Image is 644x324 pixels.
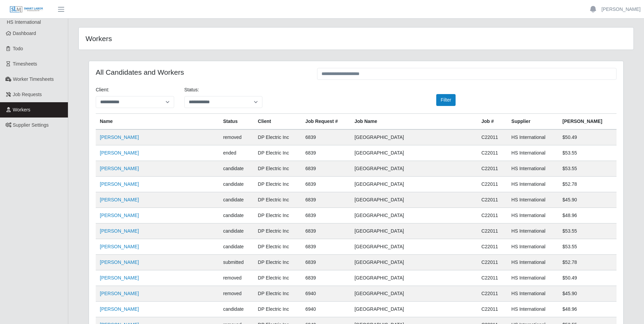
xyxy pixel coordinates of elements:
[350,255,477,270] td: [GEOGRAPHIC_DATA]
[350,129,477,145] td: [GEOGRAPHIC_DATA]
[301,192,350,208] td: 6839
[350,223,477,239] td: [GEOGRAPHIC_DATA]
[507,129,558,145] td: HS International
[219,129,254,145] td: removed
[558,302,617,317] td: $48.96
[350,286,477,302] td: [GEOGRAPHIC_DATA]
[301,302,350,317] td: 6940
[254,286,301,302] td: DP Electric Inc
[507,145,558,161] td: HS International
[96,68,307,76] h4: All Candidates and Workers
[219,145,254,161] td: ended
[254,302,301,317] td: DP Electric Inc
[254,223,301,239] td: DP Electric Inc
[477,161,507,177] td: C22011
[254,145,301,161] td: DP Electric Inc
[301,255,350,270] td: 6839
[477,177,507,192] td: C22011
[477,255,507,270] td: C22011
[100,166,139,171] a: [PERSON_NAME]
[558,129,617,145] td: $50.49
[558,114,617,130] th: [PERSON_NAME]
[254,270,301,286] td: DP Electric Inc
[100,291,139,296] a: [PERSON_NAME]
[477,192,507,208] td: C22011
[219,239,254,255] td: candidate
[558,286,617,302] td: $45.90
[219,161,254,177] td: candidate
[558,177,617,192] td: $52.78
[13,61,37,67] span: Timesheets
[558,255,617,270] td: $52.78
[350,177,477,192] td: [GEOGRAPHIC_DATA]
[350,239,477,255] td: [GEOGRAPHIC_DATA]
[100,306,139,312] a: [PERSON_NAME]
[301,223,350,239] td: 6839
[558,161,617,177] td: $53.55
[301,114,350,130] th: Job Request #
[13,31,36,36] span: Dashboard
[301,208,350,223] td: 6839
[13,46,23,51] span: Todo
[13,76,54,82] span: Worker Timesheets
[301,270,350,286] td: 6839
[301,129,350,145] td: 6839
[477,129,507,145] td: C22011
[7,19,41,25] span: HS International
[477,239,507,255] td: C22011
[219,255,254,270] td: submitted
[507,302,558,317] td: HS International
[558,223,617,239] td: $53.55
[507,114,558,130] th: Supplier
[13,122,49,128] span: Supplier Settings
[477,286,507,302] td: C22011
[507,208,558,223] td: HS International
[301,286,350,302] td: 6940
[350,145,477,161] td: [GEOGRAPHIC_DATA]
[13,92,42,97] span: Job Requests
[100,134,139,140] a: [PERSON_NAME]
[184,86,199,93] label: Status:
[100,213,139,218] a: [PERSON_NAME]
[100,228,139,234] a: [PERSON_NAME]
[507,161,558,177] td: HS International
[301,145,350,161] td: 6839
[477,223,507,239] td: C22011
[13,107,31,112] span: Workers
[96,86,109,93] label: Client:
[350,114,477,130] th: Job Name
[100,181,139,187] a: [PERSON_NAME]
[219,270,254,286] td: removed
[254,129,301,145] td: DP Electric Inc
[301,177,350,192] td: 6839
[558,145,617,161] td: $53.55
[350,302,477,317] td: [GEOGRAPHIC_DATA]
[219,114,254,130] th: Status
[507,255,558,270] td: HS International
[477,114,507,130] th: Job #
[254,255,301,270] td: DP Electric Inc
[100,197,139,202] a: [PERSON_NAME]
[100,150,139,156] a: [PERSON_NAME]
[254,239,301,255] td: DP Electric Inc
[219,177,254,192] td: candidate
[602,6,641,13] a: [PERSON_NAME]
[558,270,617,286] td: $50.49
[10,6,43,13] img: SLM Logo
[254,192,301,208] td: DP Electric Inc
[219,208,254,223] td: candidate
[254,114,301,130] th: Client
[350,192,477,208] td: [GEOGRAPHIC_DATA]
[558,208,617,223] td: $48.96
[477,145,507,161] td: C22011
[86,34,305,43] h4: Workers
[507,286,558,302] td: HS International
[436,94,456,106] button: Filter
[219,302,254,317] td: candidate
[254,177,301,192] td: DP Electric Inc
[100,275,139,281] a: [PERSON_NAME]
[507,192,558,208] td: HS International
[507,223,558,239] td: HS International
[96,114,219,130] th: Name
[558,239,617,255] td: $53.55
